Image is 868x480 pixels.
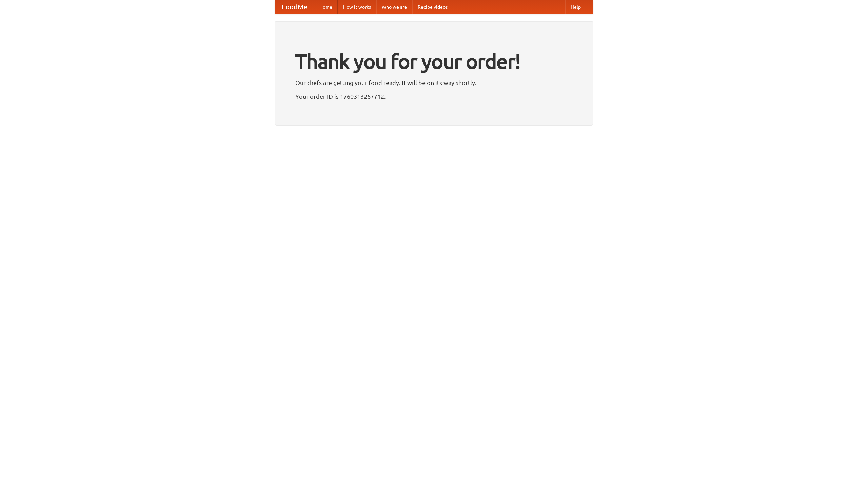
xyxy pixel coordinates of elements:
a: Home [314,0,338,14]
a: FoodMe [275,0,314,14]
p: Your order ID is 1760313267712. [295,91,573,101]
a: Who we are [376,0,412,14]
h1: Thank you for your order! [295,45,573,78]
a: Help [565,0,586,14]
a: Recipe videos [412,0,453,14]
p: Our chefs are getting your food ready. It will be on its way shortly. [295,78,573,88]
a: How it works [338,0,376,14]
